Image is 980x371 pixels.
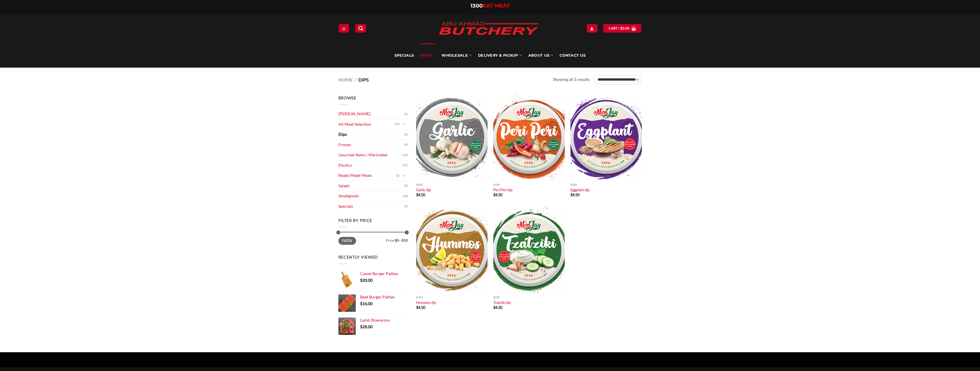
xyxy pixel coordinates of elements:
span: // [354,77,357,82]
p: Dips [570,183,642,186]
a: Eggplant dip [570,188,590,192]
a: Search [355,24,366,32]
bdi: 4.50 [493,192,502,197]
a: Dips [338,129,404,140]
span: EAT MEAT [483,3,510,9]
span: (74) [394,120,399,129]
a: Smallgoods [338,191,403,201]
span: Dips [358,77,369,82]
a: SHOP [420,43,435,68]
img: Abu Ahmad Butchery [434,18,544,40]
a: Poultry [338,160,403,170]
p: Dips [416,296,488,299]
span: Recently Viewed [338,255,378,259]
a: Camel Burger Patties [360,271,408,276]
img: Eggplant dip [570,95,642,180]
p: Dips [493,296,565,299]
bdi: 0.00 [620,26,630,30]
bdi: 4.50 [570,192,579,197]
a: View cart [603,24,641,32]
span: Beef Burger Patties [360,294,395,299]
p: Dips [493,183,565,186]
span: Lamb Shawarma [360,318,390,322]
p: Dips [416,183,488,186]
a: Login [587,24,597,32]
a: Wholesale [442,43,472,68]
span: (5) [404,130,408,139]
a: All Meat Selection [338,119,394,129]
a: Tzatziki dip [493,300,511,305]
img: Peri Peri dip [493,95,565,180]
a: Salads [338,181,404,191]
select: Shop order [594,75,642,85]
button: Toggle [401,121,408,127]
span: (2) [396,171,399,180]
span: $0 [395,238,399,242]
a: Lamb Shawarma [360,318,408,323]
span: Camel Burger Patties [360,271,398,276]
span: (12) [403,161,408,170]
bdi: 4.50 [493,305,502,310]
a: Specials [338,201,404,212]
bdi: 16.00 [360,301,373,306]
button: Toggle [401,172,408,179]
span: (1) [404,202,408,211]
a: Peri Peri dip [493,188,513,192]
p: Showing all 5 results [553,76,590,83]
bdi: 4.50 [416,192,425,197]
a: Menu [339,24,349,32]
span: $ [493,192,495,197]
img: Garlic dip [416,95,488,180]
button: Filter [338,237,356,245]
a: Delivery & Pickup [478,43,522,68]
span: $ [416,305,418,310]
a: Beef Burger Patties [360,294,408,300]
span: (18) [403,192,408,201]
img: Tzatziki dip [493,207,565,293]
span: 1300 [470,3,483,9]
a: Garlic dip [416,188,431,192]
a: About Us [528,43,553,68]
a: 1300EAT MEAT [470,3,510,9]
a: Frozen [338,140,404,150]
a: Home [338,77,353,82]
a: Gourmet Items / Marinated [338,150,403,160]
span: Filter by price [338,218,373,223]
span: (2) [404,110,408,118]
span: (2) [404,181,408,190]
span: $ [570,192,573,197]
div: Price: — [338,237,408,242]
a: [PERSON_NAME] [338,109,404,119]
span: (13) [403,151,408,159]
a: Hummos dip [416,300,436,305]
span: $ [360,324,362,329]
bdi: 4.50 [416,305,425,310]
span: $ [360,301,362,306]
img: Hummos dip [416,207,488,293]
a: Ready Made Meals [338,170,396,181]
span: $ [620,26,623,31]
a: Specials [394,43,414,68]
span: $ [416,192,418,197]
span: (9) [404,140,408,149]
span: $ [493,305,495,310]
bdi: 20.00 [360,278,373,283]
span: Cart / [609,26,629,31]
bdi: 28.00 [360,324,373,329]
span: $10 [402,238,408,242]
span: Browse [338,95,356,100]
a: Contact Us [560,43,586,68]
span: $ [360,278,362,283]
